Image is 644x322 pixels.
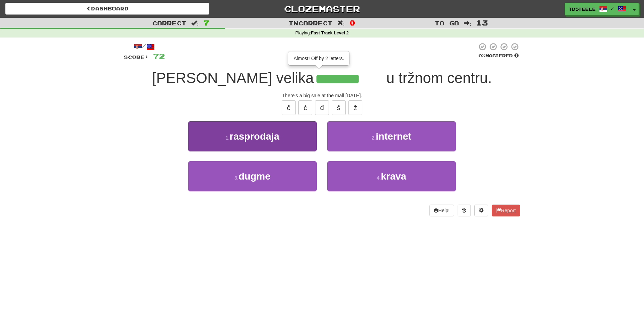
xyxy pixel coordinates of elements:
[203,18,209,27] span: 7
[477,53,520,59] div: Mastered
[5,3,209,15] a: Dashboard
[188,161,317,191] button: 3.dugme
[152,70,314,86] span: [PERSON_NAME] velika
[152,19,186,26] span: Correct
[153,52,165,60] span: 72
[386,70,492,86] span: u tržnom centru.
[464,20,472,26] span: :
[429,205,454,216] button: Help!
[230,131,279,142] span: rasprodaja
[226,135,230,141] small: 1 .
[348,100,362,115] button: ž
[289,19,332,26] span: Incorrect
[311,31,349,35] strong: Fast Track Level 2
[565,3,630,15] a: tdsteele /
[349,18,355,27] span: 0
[191,20,199,26] span: :
[611,6,614,10] span: /
[315,100,329,115] button: đ
[234,175,239,181] small: 3 .
[293,56,344,61] span: Almost! Off by 2 letters.
[492,205,520,216] button: Report
[372,135,376,141] small: 2 .
[377,175,381,181] small: 4 .
[298,100,312,115] button: ć
[124,54,149,60] span: Score:
[239,171,271,182] span: dugme
[282,100,296,115] button: č
[478,53,485,58] span: 0 %
[435,19,459,26] span: To go
[327,161,456,191] button: 4.krava
[124,42,165,51] div: /
[381,171,406,182] span: krava
[332,100,346,115] button: š
[376,131,412,142] span: internet
[327,121,456,151] button: 2.internet
[569,6,596,12] span: tdsteele
[476,18,488,27] span: 13
[124,92,520,99] div: There's a big sale at the mall [DATE].
[188,121,317,151] button: 1.rasprodaja
[337,20,345,26] span: :
[458,205,471,216] button: Round history (alt+y)
[220,3,424,15] a: Clozemaster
